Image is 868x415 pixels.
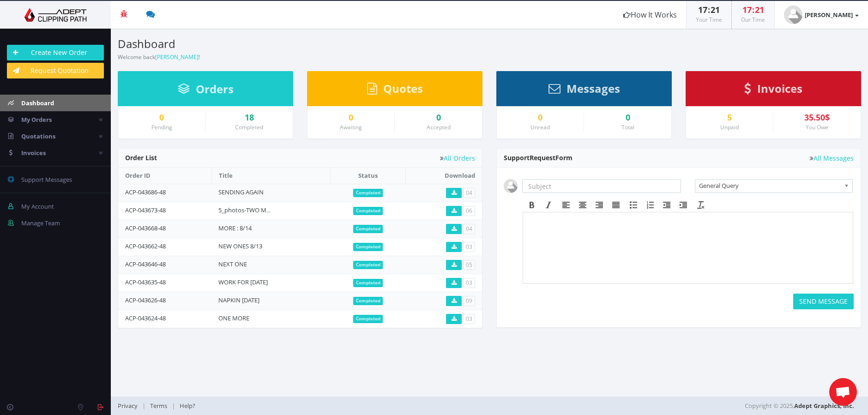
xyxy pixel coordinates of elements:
img: user_default.jpg [784,6,802,24]
a: Invoices [744,86,802,95]
span: 17 [698,4,707,15]
a: ACP-043626-48 [125,296,166,304]
span: Support Form [504,153,573,162]
th: Download [405,168,482,184]
small: Our Time [741,16,765,24]
span: 21 [711,4,720,15]
span: Order List [125,153,157,162]
span: : [707,4,711,15]
a: Terms [145,402,172,410]
span: Request [530,153,555,162]
span: Completed [353,279,383,287]
a: [PERSON_NAME] [775,1,868,29]
th: Status [331,168,405,184]
h3: Dashboard [118,38,482,50]
a: WORK FOR [DATE] [218,278,268,286]
a: All Messages [810,155,854,162]
div: Increase indent [675,199,692,211]
a: NAPKIN [DATE] [218,296,259,304]
small: Welcome back ! [118,53,200,61]
small: You Owe [806,123,828,131]
div: Align right [591,199,608,211]
span: Completed [353,189,383,197]
div: Align center [574,199,591,211]
span: Quotes [383,81,423,96]
a: Request Quotation [7,63,104,78]
a: Privacy [118,402,142,410]
a: Help? [175,402,200,410]
a: NEW ONES 8/13 [218,242,262,250]
small: Awaiting [340,123,362,131]
iframe: Rich Text Area. Press ALT-F9 for menu. Press ALT-F10 for toolbar. Press ALT-0 for help [523,212,853,283]
div: 0 [591,113,664,122]
span: Orders [196,81,234,96]
span: My Orders [21,115,52,124]
small: Unpaid [720,123,739,131]
a: Create New Order [7,45,104,60]
div: 35.50$ [780,113,854,122]
small: Your Time [696,16,722,24]
a: ACP-043646-48 [125,260,166,268]
a: 18 [212,113,286,122]
a: MORE : 8/14 [218,224,252,232]
a: 0 [314,113,387,122]
small: Completed [235,123,263,131]
a: Open chat [829,378,857,406]
a: Orders [178,87,234,95]
th: Title [211,168,330,184]
a: ACP-043662-48 [125,242,166,250]
div: Justify [608,199,624,211]
a: 0 [125,113,198,122]
span: Completed [353,243,383,251]
a: SENDING AGAIN [218,188,264,196]
div: | | [118,397,613,415]
strong: [PERSON_NAME] [805,11,853,19]
a: ACP-043635-48 [125,278,166,286]
span: 21 [755,4,764,15]
span: Completed [353,261,383,269]
a: ACP-043668-48 [125,224,166,232]
a: ACP-043686-48 [125,188,166,196]
small: Total [621,123,634,131]
span: Copyright © 2025, [745,401,854,410]
a: 0 [402,113,475,122]
small: Accepted [427,123,451,131]
a: NEXT ONE [218,260,247,268]
img: user_default.jpg [504,179,518,193]
span: Quotations [21,132,55,140]
span: 17 [742,4,752,15]
a: 5 [693,113,766,122]
a: Quotes [367,86,423,95]
span: Completed [353,225,383,233]
span: Dashboard [21,99,54,107]
a: Messages [549,86,620,95]
a: ACP-043673-48 [125,206,166,214]
div: Bullet list [625,199,642,211]
div: Decrease indent [658,199,675,211]
a: ACP-043624-48 [125,314,166,322]
a: All Orders [440,155,475,162]
span: Completed [353,315,383,323]
button: SEND MESSAGE [793,294,854,309]
small: Unread [530,123,550,131]
div: Align left [558,199,574,211]
span: General Query [699,180,840,192]
a: 5_photos-TWO MORE FOR 8/15 [218,206,304,214]
a: ONE MORE [218,314,249,322]
span: Manage Team [21,219,60,227]
img: Adept Graphics [7,8,104,22]
span: Completed [353,297,383,305]
a: How It Works [614,1,686,29]
div: Bold [524,199,540,211]
a: 0 [504,113,577,122]
span: Invoices [757,81,802,96]
div: Clear formatting [693,199,709,211]
span: Completed [353,207,383,215]
a: Adept Graphics, Inc. [794,402,854,410]
span: My Account [21,202,54,211]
